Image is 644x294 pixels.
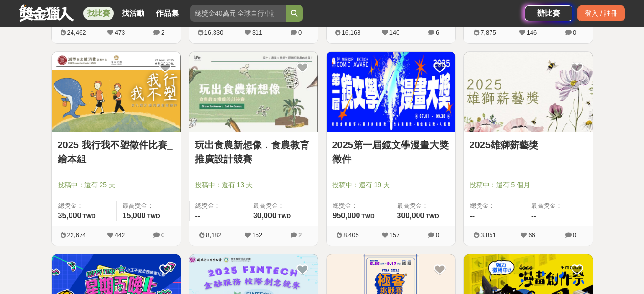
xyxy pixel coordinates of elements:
[464,52,593,132] a: Cover Image
[161,232,164,239] span: 0
[389,29,400,36] span: 140
[190,5,286,22] input: 總獎金40萬元 全球自行車設計比賽
[206,232,222,239] span: 8,182
[195,201,241,211] span: 總獎金：
[480,232,496,239] span: 3,851
[253,212,276,220] span: 30,000
[204,29,224,36] span: 16,330
[147,213,160,220] span: TWD
[436,29,439,36] span: 6
[195,180,312,190] span: 投稿中：還有 13 天
[67,29,86,36] span: 24,462
[58,138,175,166] a: 2025 我行我不塑徵件比賽_繪本組
[573,29,576,36] span: 0
[333,201,385,211] span: 總獎金：
[342,29,361,36] span: 16,168
[464,52,593,132] img: Cover Image
[298,232,302,239] span: 2
[58,180,175,190] span: 投稿中：還有 25 天
[252,232,263,239] span: 152
[343,232,359,239] span: 8,405
[278,213,291,220] span: TWD
[327,52,455,132] a: Cover Image
[118,7,148,20] a: 找活動
[332,138,450,166] a: 2025第一屆鏡文學漫畫大獎徵件
[195,212,201,220] span: --
[123,212,146,220] span: 15,000
[67,232,86,239] span: 22,674
[531,212,536,220] span: --
[189,52,318,132] img: Cover Image
[327,52,455,132] img: Cover Image
[525,5,572,21] a: 辦比賽
[527,29,537,36] span: 146
[189,52,318,132] a: Cover Image
[83,7,114,20] a: 找比賽
[333,212,360,220] span: 950,000
[426,213,439,220] span: TWD
[252,29,263,36] span: 311
[361,213,374,220] span: TWD
[389,232,400,239] span: 157
[298,29,302,36] span: 0
[52,52,181,132] img: Cover Image
[480,29,496,36] span: 7,875
[397,201,450,211] span: 最高獎金：
[470,138,587,152] a: 2025雄獅薪藝獎
[528,232,535,239] span: 66
[52,52,181,132] a: Cover Image
[332,180,450,190] span: 投稿中：還有 19 天
[161,29,164,36] span: 2
[253,201,312,211] span: 最高獎金：
[436,232,439,239] span: 0
[577,5,625,21] div: 登入 / 註冊
[123,201,175,211] span: 最高獎金：
[115,29,125,36] span: 473
[115,232,125,239] span: 442
[58,201,111,211] span: 總獎金：
[573,232,576,239] span: 0
[470,201,520,211] span: 總獎金：
[470,180,587,190] span: 投稿中：還有 5 個月
[195,138,312,166] a: 玩出食農新想像．食農教育推廣設計競賽
[82,213,95,220] span: TWD
[531,201,587,211] span: 最高獎金：
[397,212,425,220] span: 300,000
[470,212,475,220] span: --
[58,212,82,220] span: 35,000
[152,7,183,20] a: 作品集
